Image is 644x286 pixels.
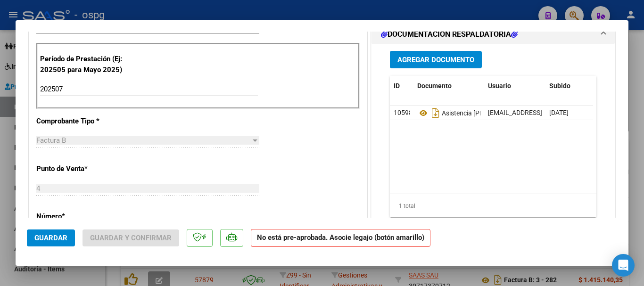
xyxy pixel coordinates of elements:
[429,106,442,121] i: Descargar documento
[90,234,172,242] span: Guardar y Confirmar
[413,76,484,96] datatable-header-cell: Documento
[36,136,66,145] span: Factura B
[549,82,570,90] span: Subido
[36,163,133,174] p: Punto de Venta
[394,109,413,116] span: 10598
[34,234,67,242] span: Guardar
[372,25,615,44] mat-expansion-panel-header: DOCUMENTACIÓN RESPALDATORIA
[394,82,400,90] span: ID
[612,254,635,277] div: Open Intercom Messenger
[488,82,511,90] span: Usuario
[390,76,413,96] datatable-header-cell: ID
[390,51,482,68] button: Agregar Documento
[417,109,524,117] span: Asistencia [PERSON_NAME]
[397,56,474,64] span: Agregar Documento
[390,194,596,218] div: 1 total
[549,109,569,116] span: [DATE]
[27,229,75,246] button: Guardar
[593,76,640,96] datatable-header-cell: Acción
[36,116,133,127] p: Comprobante Tipo *
[251,229,430,247] strong: No está pre-aprobada. Asocie legajo (botón amarillo)
[36,211,133,222] p: Número
[40,54,135,75] p: Período de Prestación (Ej: 202505 para Mayo 2025)
[381,29,518,40] h1: DOCUMENTACIÓN RESPALDATORIA
[417,82,452,90] span: Documento
[545,76,593,96] datatable-header-cell: Subido
[372,44,615,239] div: DOCUMENTACIÓN RESPALDATORIA
[83,229,179,246] button: Guardar y Confirmar
[484,76,545,96] datatable-header-cell: Usuario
